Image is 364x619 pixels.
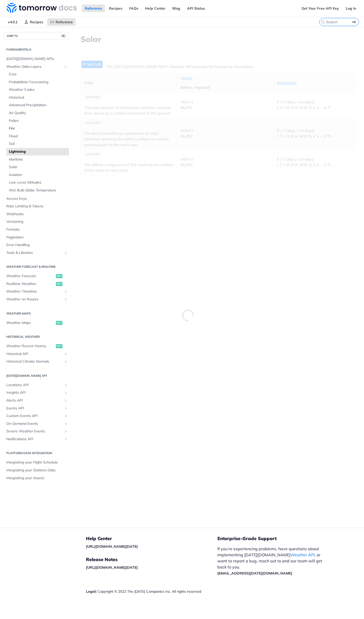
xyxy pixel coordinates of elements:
[4,296,69,303] a: Weather on RoutesShow subpages for Weather on Routes
[86,536,217,542] h5: Help Center
[4,373,69,378] h2: [DATE][DOMAIN_NAME] API
[64,399,68,403] button: Show subpages for Alerts API
[86,589,217,594] div: | Copyright © 2022 The [DATE] Companies Inc. All rights reserved
[6,204,68,209] span: Rate Limiting & Tokens
[6,132,69,140] a: Flood
[6,78,69,86] a: Probabilistic Forecasting
[4,47,69,52] h2: Fundamentals
[64,383,68,387] button: Show subpages for Locations API
[6,179,69,186] a: Low-Level Altitudes
[6,429,62,434] span: Severe Weather Events
[9,80,68,85] span: Probabilistic Forecasting
[6,351,62,357] span: Historical API
[9,188,68,193] span: Wet Bulb Globe Temperature
[6,125,69,132] a: Fire
[6,86,69,94] a: Weather Codes
[6,281,55,286] span: Realtime Weather
[6,289,62,294] span: Weather Timelines
[64,290,68,294] button: Show subpages for Weather Timelines
[299,5,342,12] a: Get Your Free API Key
[9,172,68,178] span: Aviation
[4,234,69,241] a: Pagination
[170,5,183,12] a: Blog
[4,226,69,233] a: Formats
[4,459,69,466] a: Integrating your Flight Schedule
[4,195,69,203] a: Access Keys
[4,55,69,63] a: [DATE][DOMAIN_NAME] APIs
[4,319,69,327] a: Weather Mapsget
[64,360,68,364] button: Show subpages for Historical Climate Normals
[7,3,77,13] img: Tomorrow.io Weather API Docs
[4,63,69,71] a: Weather Data LayersHide subpages for Weather Data Layers
[64,251,68,255] button: Show subpages for Tools & Libraries
[6,227,68,232] span: Formats
[6,187,69,194] a: Wet Bulb Globe Temperature
[4,311,69,316] h2: Weather Maps
[6,148,69,156] a: Lightning
[6,64,62,69] span: Weather Data Layers
[6,359,62,364] span: Historical Climate Normals
[4,467,69,474] a: Integrating your Stations Data
[6,421,62,426] span: On-Demand Events
[56,282,62,286] span: get
[6,250,62,255] span: Tools & Libraries
[9,110,68,116] span: Air Quality
[47,18,76,26] a: Reference
[4,288,69,295] a: Weather TimelinesShow subpages for Weather Timelines
[9,157,68,162] span: Maritime
[6,56,68,61] span: [DATE][DOMAIN_NAME] APIs
[6,406,62,411] span: Events API
[64,297,68,301] button: Show subpages for Weather on Routes
[64,65,68,69] button: Hide subpages for Weather Data Layers
[56,321,62,325] span: get
[6,320,55,325] span: Weather Maps
[343,5,359,12] a: Log In
[86,557,217,563] h5: Release Notes
[4,241,69,249] a: Error Handling
[64,414,68,418] button: Show subpages for Custom Events API
[64,391,68,395] button: Show subpages for Insights API
[106,5,125,12] a: Recipes
[184,5,208,12] a: API Status
[86,565,138,570] a: [URL][DOMAIN_NAME][DATE]
[9,165,68,170] span: Solar
[4,32,69,40] button: JUMP TO⌘/
[21,18,46,26] a: Recipes
[217,546,328,576] p: If you’re experiencing problems, have questions about implementing [DATE][DOMAIN_NAME] , or want ...
[30,20,43,24] span: Recipes
[61,34,66,38] span: ⌘/
[4,335,69,339] h2: Historical Weather
[6,437,62,442] span: Notifications API
[9,149,68,154] span: Lightning
[64,406,68,410] button: Show subpages for Events API
[4,381,69,389] a: Locations APIShow subpages for Locations API
[142,5,168,12] a: Help Center
[4,272,69,280] a: Weather Forecastget
[126,5,141,12] a: FAQs
[6,163,69,171] a: Solar
[4,389,69,396] a: Insights APIShow subpages for Insights API
[4,280,69,288] a: Realtime Weatherget
[64,437,68,441] button: Show subpages for Notifications API
[6,476,68,481] span: Integrating your Assets
[217,571,292,576] a: [EMAIL_ADDRESS][DATE][DOMAIN_NAME]
[321,20,325,24] svg: Search
[6,171,69,179] a: Aviation
[6,212,68,217] span: Webhooks
[4,342,69,350] a: Weather Recent Historyget
[6,297,62,302] span: Weather on Routes
[6,109,69,117] a: Air Quality
[9,141,68,146] span: Soil
[4,474,69,482] a: Integrating your Assets
[86,544,138,549] a: [URL][DOMAIN_NAME][DATE]
[4,420,69,428] a: On-Demand EventsShow subpages for On-Demand Events
[4,203,69,210] a: Rate Limiting & Tokens
[6,242,68,248] span: Error Handling
[6,460,68,465] span: Integrating your Flight Schedule
[6,390,62,395] span: Insights API
[4,451,69,455] h2: Platform DATA integration
[86,589,96,594] a: Legal
[6,94,69,101] a: Historical
[9,134,68,139] span: Flood
[4,428,69,435] a: Severe Weather EventsShow subpages for Severe Weather Events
